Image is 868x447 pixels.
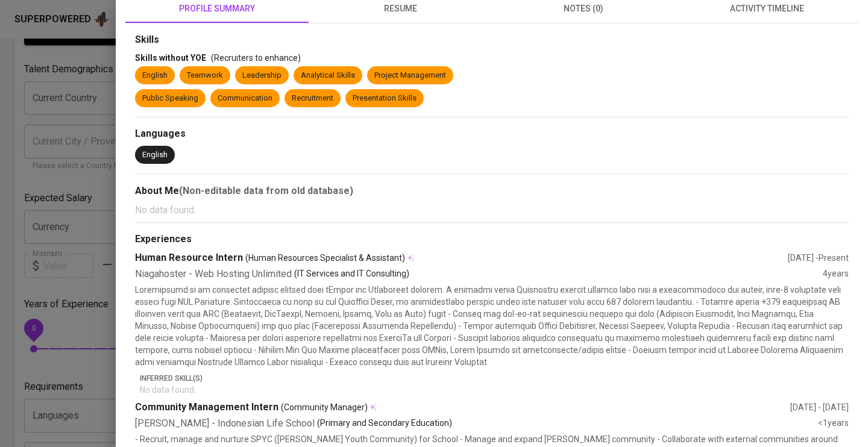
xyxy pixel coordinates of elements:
div: <1 years [818,417,849,431]
div: English [142,149,168,161]
div: Recruitment [292,93,333,104]
div: Skills [135,33,849,47]
div: Niagahoster - Web Hosting Unlimited [135,267,823,281]
div: Languages [135,127,849,141]
p: Inferred Skill(s) [140,373,849,384]
div: 4 years [823,267,849,281]
div: Experiences [135,233,849,246]
span: activity timeline [682,1,851,16]
div: Communication [218,93,272,104]
p: Loremipsumd si am consectet adipisc elitsed doei tEmpor inc Utlaboreet dolorem. A enimadmi venia ... [135,284,849,368]
span: (Community Manager) [281,401,368,413]
span: Skills without YOE [135,53,206,63]
div: Presentation Skills [353,93,417,104]
div: English [142,70,168,81]
b: (Non-editable data from old database) [179,185,353,196]
div: Leadership [242,70,281,81]
span: notes (0) [499,1,668,16]
span: resume [316,1,485,16]
p: (Primary and Secondary Education) [317,417,452,431]
div: [PERSON_NAME] - Indonesian Life School [135,417,818,431]
span: profile summary [133,1,301,16]
div: Project Management [374,70,446,81]
span: (Recruiters to enhance) [211,53,301,63]
div: Human Resource Intern [135,251,788,265]
span: (Human Resources Specialist & Assistant) [245,252,405,264]
div: Community Management Intern [135,401,790,414]
div: Public Speaking [142,93,198,104]
div: Analytical Skills [301,70,355,81]
p: No data found. [135,203,849,217]
div: About Me [135,184,849,198]
div: [DATE] - Present [788,252,849,264]
p: (IT Services and IT Consulting) [294,267,409,281]
p: No data found. [140,384,849,396]
div: [DATE] - [DATE] [790,401,849,413]
div: Teamwork [187,70,223,81]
